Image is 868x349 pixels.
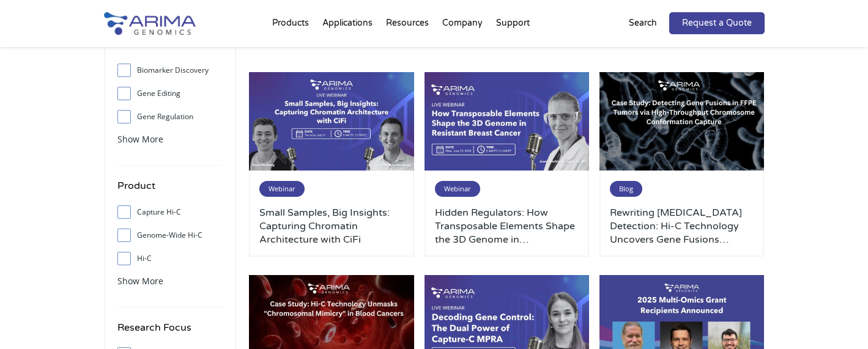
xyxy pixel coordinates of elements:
span: Show More [117,133,163,145]
img: Use-This-For-Webinar-Images-1-500x300.jpg [425,72,590,171]
a: Request a Quote [669,12,765,34]
h4: Research Focus [117,320,223,345]
span: Blog [610,181,642,197]
label: Gene Editing [117,84,223,103]
label: Gene Regulation [117,108,223,126]
span: Show More [117,275,163,287]
label: Genome-Wide Hi-C [117,226,223,244]
a: Rewriting [MEDICAL_DATA] Detection: Hi-C Technology Uncovers Gene Fusions Missed by Standard Methods [610,206,754,246]
a: Hidden Regulators: How Transposable Elements Shape the 3D Genome in [GEOGRAPHIC_DATA] [MEDICAL_DATA] [435,206,579,246]
img: July-2025-webinar-3-500x300.jpg [249,72,414,171]
a: Small Samples, Big Insights: Capturing Chromatin Architecture with CiFi [259,206,404,246]
span: Webinar [259,181,305,197]
label: Capture Hi-C [117,203,223,221]
label: Biomarker Discovery [117,61,223,79]
img: Arima-Genomics-logo [104,12,196,35]
label: Hi-C [117,249,223,268]
img: Arima-March-Blog-Post-Banner-2-500x300.jpg [599,72,765,171]
p: Search [629,15,657,31]
h4: Product [117,178,223,203]
span: Webinar [435,181,480,197]
h4: Area of Interest [117,36,223,61]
